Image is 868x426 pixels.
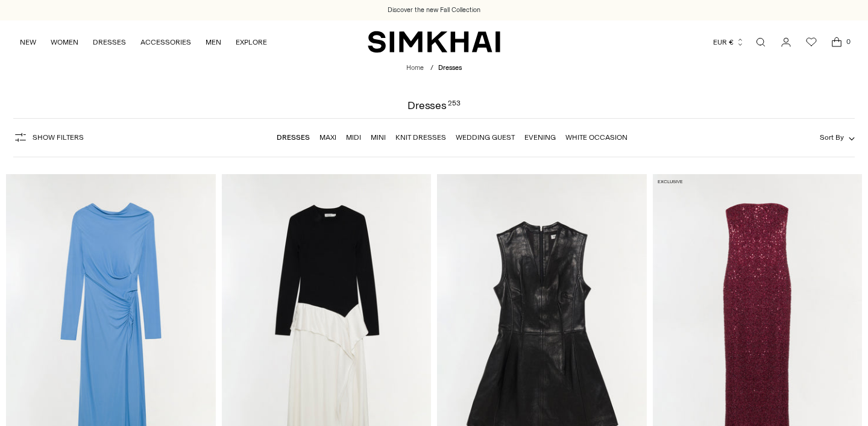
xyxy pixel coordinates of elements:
button: Sort By [820,131,855,144]
a: White Occasion [565,133,627,142]
a: Evening [524,133,556,142]
a: Open cart modal [825,30,849,54]
iframe: Gorgias live chat messenger [808,369,856,414]
a: Maxi [319,133,336,142]
span: Dresses [438,64,462,72]
a: Discover the new Fall Collection [388,5,480,15]
a: SIMKHAI [368,30,500,54]
span: 0 [843,36,854,47]
button: Show Filters [13,128,84,147]
a: Wishlist [799,30,823,54]
div: / [430,63,433,74]
nav: Linked collections [277,125,627,150]
a: DRESSES [93,29,126,55]
div: 253 [448,100,461,111]
nav: breadcrumbs [406,63,462,74]
a: MEN [206,29,221,55]
a: Dresses [277,133,310,142]
a: NEW [20,29,36,55]
button: EUR € [713,29,744,55]
a: Midi [346,133,361,142]
a: Open search modal [749,30,773,54]
a: ACCESSORIES [140,29,191,55]
span: Sort By [820,133,844,142]
a: Knit Dresses [395,133,446,142]
h1: Dresses [407,100,461,111]
a: EXPLORE [236,29,267,55]
a: Wedding Guest [456,133,515,142]
a: Mini [371,133,386,142]
a: WOMEN [51,29,78,55]
span: Show Filters [33,133,84,142]
a: Go to the account page [774,30,798,54]
a: Home [406,64,424,72]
